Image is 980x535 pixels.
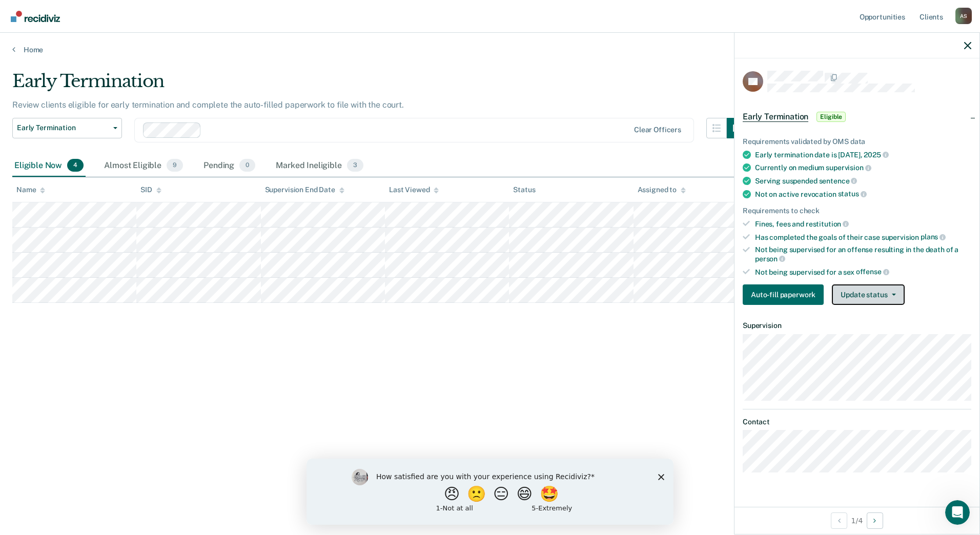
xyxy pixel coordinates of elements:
[755,233,971,242] div: Has completed the goals of their case supervision
[755,245,971,263] div: Not being supervised for an offense resulting in the death of a
[743,112,808,122] span: Early Termination
[389,186,439,194] div: Last Viewed
[734,100,979,133] div: Early TerminationEligible
[67,159,84,172] span: 4
[265,186,344,194] div: Supervision End Date
[955,8,972,24] button: Profile dropdown button
[743,207,971,215] div: Requirements to check
[102,155,185,177] div: Almost Eligible
[819,177,857,185] span: sentence
[743,418,971,426] dt: Contact
[856,267,889,276] span: offense
[755,150,971,159] div: Early termination date is [DATE],
[638,186,686,194] div: Assigned to
[945,500,970,525] iframe: Intercom live chat
[743,137,971,146] div: Requirements validated by OMS data
[864,151,888,159] span: 2025
[17,124,109,132] span: Early Termination
[755,176,971,186] div: Serving suspended
[201,155,257,177] div: Pending
[307,459,673,525] iframe: Survey by Kim from Recidiviz
[806,220,849,228] span: restitution
[867,512,883,529] button: Next Opportunity
[755,267,971,277] div: Not being supervised for a sex
[274,155,365,177] div: Marked Ineligible
[831,512,847,529] button: Previous Opportunity
[239,159,255,172] span: 0
[743,284,824,305] button: Auto-fill paperwork
[16,186,45,194] div: Name
[755,255,785,263] span: person
[12,100,404,110] p: Review clients eligible for early termination and complete the auto-filled paperwork to file with...
[167,159,183,172] span: 9
[755,163,971,172] div: Currently on medium
[921,233,946,241] span: plans
[826,163,871,172] span: supervision
[12,71,747,100] div: Early Termination
[816,112,846,122] span: Eligible
[347,159,363,172] span: 3
[755,219,971,229] div: Fines, fees and
[838,190,867,198] span: status
[955,8,972,24] div: A S
[734,507,979,534] div: 1 / 4
[11,11,60,22] img: Recidiviz
[832,284,904,305] button: Update status
[743,284,828,305] a: Navigate to form link
[140,186,161,194] div: SID
[743,321,971,330] dt: Supervision
[513,186,535,194] div: Status
[634,126,681,134] div: Clear officers
[12,45,968,54] a: Home
[12,155,86,177] div: Eligible Now
[755,190,971,199] div: Not on active revocation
